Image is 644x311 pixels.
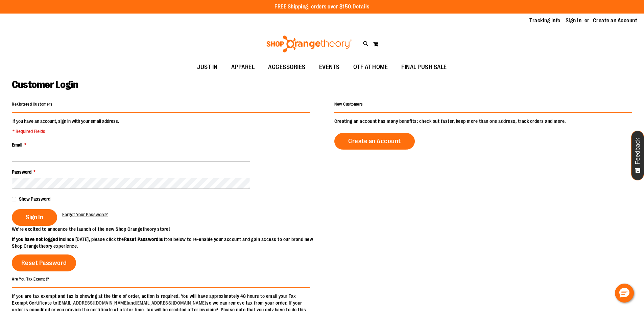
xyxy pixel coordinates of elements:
[190,60,224,75] a: JUST IN
[26,214,43,221] span: Sign In
[353,4,369,10] a: Details
[12,118,120,135] legend: If you have an account, sign in with your email address.
[353,60,388,75] span: OTF AT HOME
[12,276,49,281] strong: Are You Tax Exempt?
[62,212,108,217] span: Forgot Your Password?
[136,300,206,306] a: [EMAIL_ADDRESS][DOMAIN_NAME]
[12,237,63,242] strong: If you have not logged in
[265,36,353,52] img: Shop Orangetheory
[12,209,57,226] button: Sign In
[261,60,312,75] a: ACCESSORIES
[19,196,50,202] span: Show Password
[593,17,638,24] a: Create an Account
[312,60,347,75] a: EVENTS
[12,142,22,148] span: Email
[231,60,255,75] span: APPAREL
[631,131,644,180] button: Feedback - Show survey
[224,60,262,75] a: APPAREL
[21,259,67,267] span: Reset Password
[529,17,560,24] a: Tracking Info
[12,102,52,107] strong: Registered Customers
[12,169,31,175] span: Password
[12,226,322,232] p: We’re excited to announce the launch of the new Shop Orangetheory store!
[635,138,641,164] span: Feedback
[319,60,340,75] span: EVENTS
[13,128,119,135] span: * Required Fields
[348,137,401,145] span: Create an Account
[334,118,632,125] p: Creating an account has many benefits: check out faster, keep more than one address, track orders...
[334,102,363,107] strong: New Customers
[334,133,415,150] a: Create an Account
[566,17,582,24] a: Sign In
[124,237,159,242] strong: Reset Password
[57,300,128,306] a: [EMAIL_ADDRESS][DOMAIN_NAME]
[347,60,395,75] a: OTF AT HOME
[12,236,322,249] p: since [DATE], please click the button below to re-enable your account and gain access to our bran...
[12,79,78,90] span: Customer Login
[197,60,218,75] span: JUST IN
[268,60,306,75] span: ACCESSORIES
[395,60,454,75] a: FINAL PUSH SALE
[401,60,447,75] span: FINAL PUSH SALE
[62,211,108,218] a: Forgot Your Password?
[275,3,369,11] p: FREE Shipping, orders over $150.
[615,284,634,303] button: Hello, have a question? Let’s chat.
[12,254,76,271] a: Reset Password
